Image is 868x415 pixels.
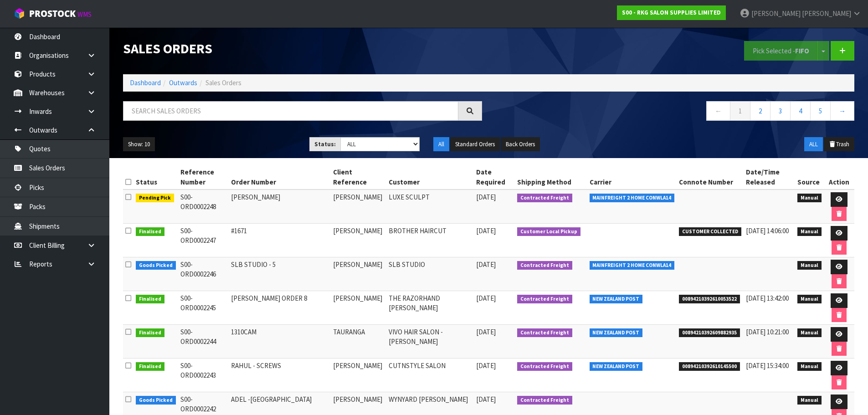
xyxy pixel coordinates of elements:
[450,137,500,152] button: Standard Orders
[123,101,458,121] input: Search sales orders
[386,359,473,392] td: CUTNSTYLE SALON
[130,78,161,87] a: Dashboard
[136,194,174,203] span: Pending Pick
[730,101,750,121] a: 1
[517,227,580,236] span: Customer Local Pickup
[795,165,824,190] th: Source
[229,291,330,325] td: [PERSON_NAME] ORDER 8
[433,137,449,152] button: All
[706,101,730,121] a: ←
[517,328,572,338] span: Contracted Freight
[517,194,572,203] span: Contracted Freight
[178,190,229,224] td: S00-ORD0002248
[744,41,818,61] button: Pick Selected -FIFO
[331,257,387,291] td: [PERSON_NAME]
[331,224,387,257] td: [PERSON_NAME]
[29,8,76,20] span: ProStock
[677,165,744,190] th: Connote Number
[515,165,587,190] th: Shipping Method
[178,257,229,291] td: S00-ORD0002246
[797,227,822,236] span: Manual
[136,362,164,371] span: Finalised
[797,194,822,203] span: Manual
[824,165,854,190] th: Action
[178,359,229,392] td: S00-ORD0002243
[590,261,675,270] span: MAINFREIGHT 2 HOME CONWLA14
[622,9,721,16] strong: S00 - RKG SALON SUPPLIES LIMITED
[14,8,25,19] img: cube-alt.png
[587,165,677,190] th: Carrier
[229,224,330,257] td: #1671
[517,261,572,270] span: Contracted Freight
[517,396,572,405] span: Contracted Freight
[136,295,164,304] span: Finalised
[590,295,643,304] span: NEW ZEALAND POST
[746,361,789,370] span: [DATE] 15:34:00
[746,328,789,336] span: [DATE] 10:21:00
[331,165,387,190] th: Client Reference
[134,165,178,190] th: Status
[679,362,740,371] span: 00894210392610145500
[802,9,851,18] span: [PERSON_NAME]
[136,396,176,405] span: Goods Picked
[476,328,496,336] span: [DATE]
[590,362,643,371] span: NEW ZEALAND POST
[386,190,473,224] td: LUXE SCULPT
[590,194,675,203] span: MAINFREIGHT 2 HOME CONWLA14
[590,328,643,338] span: NEW ZEALAND POST
[136,261,176,270] span: Goods Picked
[617,5,726,20] a: S00 - RKG SALON SUPPLIES LIMITED
[476,361,496,370] span: [DATE]
[476,395,496,404] span: [DATE]
[169,78,197,87] a: Outwards
[314,140,336,148] strong: Status:
[476,226,496,235] span: [DATE]
[751,9,801,18] span: [PERSON_NAME]
[797,396,822,405] span: Manual
[517,295,572,304] span: Contracted Freight
[790,101,811,121] a: 4
[386,257,473,291] td: SLB STUDIO
[750,101,770,121] a: 2
[474,165,515,190] th: Date Required
[123,137,155,152] button: Show: 10
[136,328,164,338] span: Finalised
[797,261,822,270] span: Manual
[795,46,809,55] strong: FIFO
[178,165,229,190] th: Reference Number
[123,41,482,56] h1: Sales Orders
[331,190,387,224] td: [PERSON_NAME]
[746,294,789,302] span: [DATE] 13:42:00
[229,257,330,291] td: SLB STUDIO - 5
[229,325,330,359] td: 1310CAM
[229,359,330,392] td: RAHUL - SCREWS
[830,101,854,121] a: →
[178,325,229,359] td: S00-ORD0002244
[501,137,540,152] button: Back Orders
[744,165,795,190] th: Date/Time Released
[77,10,92,19] small: WMS
[386,291,473,325] td: THE RAZORHAND [PERSON_NAME]
[496,101,855,123] nav: Page navigation
[517,362,572,371] span: Contracted Freight
[331,325,387,359] td: TAURANGA
[331,359,387,392] td: [PERSON_NAME]
[229,165,330,190] th: Order Number
[797,328,822,338] span: Manual
[476,294,496,302] span: [DATE]
[770,101,791,121] a: 3
[804,137,823,152] button: ALL
[746,226,789,235] span: [DATE] 14:06:00
[810,101,831,121] a: 5
[386,224,473,257] td: BROTHER HAIRCUT
[386,325,473,359] td: VIVO HAIR SALON - [PERSON_NAME]
[679,227,741,236] span: CUSTOMER COLLECTED
[386,165,473,190] th: Customer
[331,291,387,325] td: [PERSON_NAME]
[476,260,496,269] span: [DATE]
[178,291,229,325] td: S00-ORD0002245
[679,328,740,338] span: 00894210392609882935
[824,137,854,152] button: Trash
[797,362,822,371] span: Manual
[136,227,164,236] span: Finalised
